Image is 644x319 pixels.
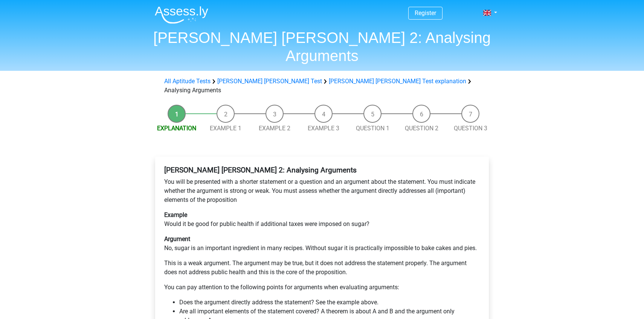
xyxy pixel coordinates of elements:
[164,235,190,243] b: Argument
[164,283,480,292] p: You can pay attention to the following points for arguments when evaluating arguments:
[329,78,466,85] a: [PERSON_NAME] [PERSON_NAME] Test explanation
[164,211,187,218] b: Example
[161,77,483,95] div: Analysing Arguments
[356,125,389,132] a: Question 1
[164,177,480,205] p: You will be presented with a shorter statement or a question and an argument about the statement....
[179,298,480,307] li: Does the argument directly address the statement? See the example above.
[259,125,290,132] a: Example 2
[157,125,196,132] a: Explanation
[415,9,436,17] a: Register
[454,125,487,132] a: Question 3
[155,6,208,24] img: Assessly
[164,78,211,85] a: All Aptitude Tests
[217,78,322,85] a: [PERSON_NAME] [PERSON_NAME] Test
[149,29,495,65] h1: [PERSON_NAME] [PERSON_NAME] 2: Analysing Arguments
[164,259,480,277] p: This is a weak argument. The argument may be true, but it does not address the statement properly...
[210,125,241,132] a: Example 1
[405,125,438,132] a: Question 2
[164,166,357,174] b: [PERSON_NAME] [PERSON_NAME] 2: Analysing Arguments
[308,125,339,132] a: Example 3
[164,235,480,253] p: No, sugar is an important ingredient in many recipes. Without sugar it is practically impossible ...
[164,211,480,229] p: Would it be good for public health if additional taxes were imposed on sugar?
